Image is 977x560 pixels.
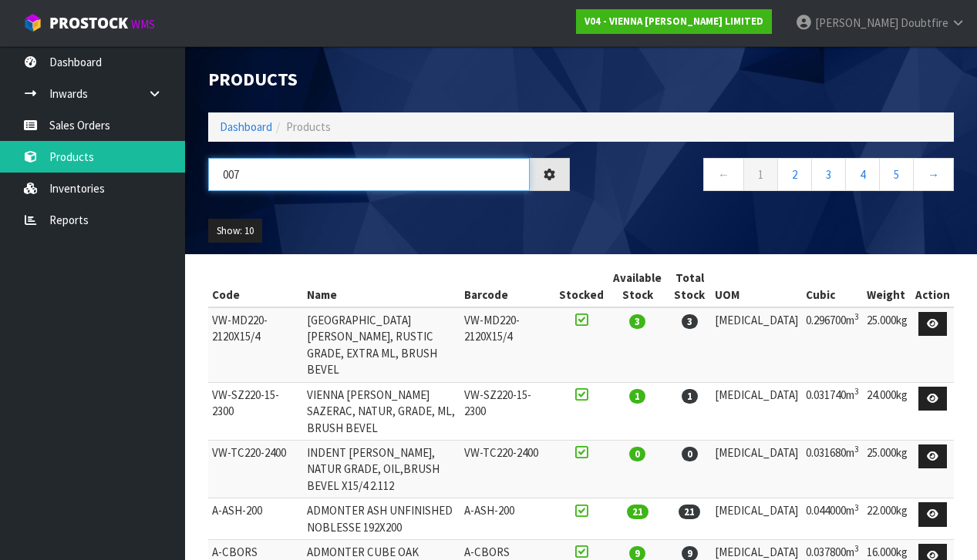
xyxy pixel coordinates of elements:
[845,158,880,191] a: 4
[711,382,802,440] td: [MEDICAL_DATA]
[879,158,914,191] a: 5
[593,158,955,196] nav: Page navigation
[863,440,911,498] td: 25.000kg
[303,307,460,382] td: [GEOGRAPHIC_DATA][PERSON_NAME], RUSTIC GRADE, EXTRA ML, BRUSH BEVEL
[854,386,859,397] sup: 3
[23,13,42,32] img: cube-alt.png
[460,498,555,540] td: A-ASH-200
[608,266,669,307] th: Available Stock
[743,158,778,191] a: 1
[682,314,698,329] span: 3
[802,440,863,498] td: 0.031680m
[854,311,859,322] sup: 3
[460,307,555,382] td: VW-MD220-2120X15/4
[585,15,763,28] strong: V04 - VIENNA [PERSON_NAME] LIMITED
[863,382,911,440] td: 24.000kg
[815,15,898,30] span: [PERSON_NAME]
[303,266,460,307] th: Name
[220,119,272,134] a: Dashboard
[49,13,128,33] span: ProStock
[629,314,645,329] span: 3
[627,505,649,519] span: 21
[303,498,460,540] td: ADMONTER ASH UNFINISHED NOBLESSE 192X200
[208,219,262,243] button: Show: 10
[303,382,460,440] td: VIENNA [PERSON_NAME] SAZERAC, NATUR, GRADE, ML, BRUSH BEVEL
[802,382,863,440] td: 0.031740m
[777,158,812,191] a: 2
[854,502,859,513] sup: 3
[208,307,303,382] td: VW-MD220-2120X15/4
[854,543,859,554] sup: 3
[911,266,954,307] th: Action
[863,266,911,307] th: Weight
[208,382,303,440] td: VW-SZ220-15-2300
[711,307,802,382] td: [MEDICAL_DATA]
[208,158,530,191] input: Search products
[208,266,303,307] th: Code
[208,69,570,89] h1: Products
[460,440,555,498] td: VW-TC220-2400
[711,440,802,498] td: [MEDICAL_DATA]
[460,382,555,440] td: VW-SZ220-15-2300
[208,440,303,498] td: VW-TC220-2400
[711,498,802,540] td: [MEDICAL_DATA]
[711,266,802,307] th: UOM
[802,498,863,540] td: 0.044000m
[854,444,859,454] sup: 3
[811,158,846,191] a: 3
[555,266,608,307] th: Stocked
[208,498,303,540] td: A-ASH-200
[286,119,331,134] span: Products
[682,389,698,404] span: 1
[460,266,555,307] th: Barcode
[703,158,744,191] a: ←
[913,158,954,191] a: →
[901,15,948,30] span: Doubtfire
[131,17,155,32] small: WMS
[629,389,645,404] span: 1
[863,307,911,382] td: 25.000kg
[863,498,911,540] td: 22.000kg
[802,307,863,382] td: 0.296700m
[802,266,863,307] th: Cubic
[629,447,645,461] span: 0
[668,266,711,307] th: Total Stock
[303,440,460,498] td: INDENT [PERSON_NAME], NATUR GRADE, OIL,BRUSH BEVEL X15/4 2.112
[679,505,700,519] span: 21
[682,447,698,461] span: 0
